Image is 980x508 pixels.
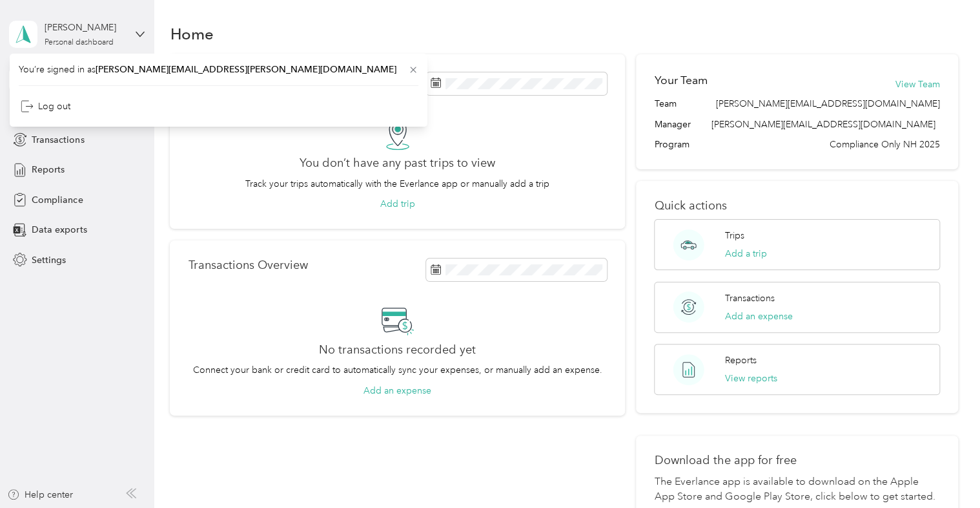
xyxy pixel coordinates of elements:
span: Manager [654,118,690,131]
button: Add trip [380,197,415,211]
button: Add an expense [363,384,431,397]
p: Transactions Overview [188,259,307,272]
span: Compliance [32,193,83,207]
span: You’re signed in as [19,63,418,76]
div: [PERSON_NAME] [45,21,125,34]
p: Download the app for free [654,454,939,467]
button: Add a trip [725,247,767,260]
span: Data exports [32,223,87,237]
p: The Everlance app is available to download on the Apple App Store and Google Play Store, click be... [654,474,939,505]
h2: You don’t have any past trips to view [300,156,495,170]
span: [PERSON_NAME][EMAIL_ADDRESS][DOMAIN_NAME] [711,119,935,130]
p: Track your trips automatically with the Everlance app or manually add a trip [245,177,549,191]
span: Reports [32,163,65,176]
p: Trips [725,229,744,242]
span: Settings [32,253,66,267]
button: View Team [895,78,940,91]
h2: Your Team [654,72,707,89]
p: Transactions [725,291,775,305]
span: [PERSON_NAME][EMAIL_ADDRESS][PERSON_NAME][DOMAIN_NAME] [96,64,396,75]
h1: Home [170,27,213,41]
h2: No transactions recorded yet [319,343,476,357]
div: Personal dashboard [45,39,114,47]
button: View reports [725,372,777,385]
p: Quick actions [654,199,939,213]
span: Program [654,138,689,151]
span: [PERSON_NAME][EMAIL_ADDRESS][DOMAIN_NAME] [716,97,940,111]
span: Compliance Only NH 2025 [830,138,940,151]
button: Add an expense [725,310,793,323]
span: Team [654,97,676,111]
button: Help center [7,488,73,502]
div: Log out [21,100,70,113]
p: Connect your bank or credit card to automatically sync your expenses, or manually add an expense. [193,363,602,377]
span: Transactions [32,133,84,147]
p: Reports [725,354,757,367]
iframe: Everlance-gr Chat Button Frame [908,436,980,508]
